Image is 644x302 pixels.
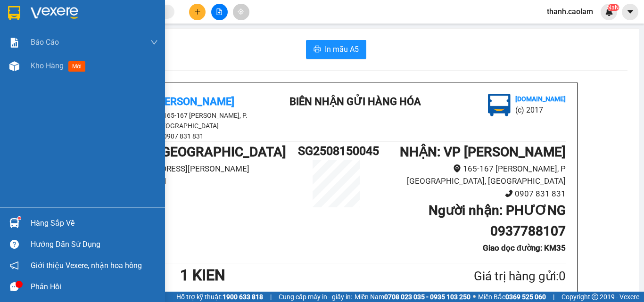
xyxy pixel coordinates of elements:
img: warehouse-icon [9,61,19,71]
span: | [553,292,554,302]
span: thanh.caolam [539,6,601,17]
span: Miền Bắc [478,292,546,302]
sup: 1 [18,217,21,220]
b: [PERSON_NAME] [155,96,234,107]
h1: 1 KIEN [180,263,428,287]
span: copyright [592,294,598,300]
img: icon-new-feature [605,8,613,16]
li: [STREET_ADDRESS][PERSON_NAME] [107,163,298,175]
span: In mẫu A5 [325,43,359,55]
span: Hỗ trợ kỹ thuật: [176,292,263,302]
span: caret-down [626,8,635,16]
strong: 1900 633 818 [223,293,263,301]
span: printer [314,45,321,54]
li: 0907 831 831 [374,188,566,200]
span: message [10,282,19,291]
li: 165-167 [PERSON_NAME], P [GEOGRAPHIC_DATA], [GEOGRAPHIC_DATA] [374,163,566,188]
li: 165-167 [PERSON_NAME], P. [GEOGRAPHIC_DATA] [107,110,276,131]
b: GỬI : VP [GEOGRAPHIC_DATA] [107,144,286,160]
span: Cung cấp máy in - giấy in: [279,292,352,302]
div: Hàng sắp về [31,216,158,230]
span: down [150,39,158,46]
span: ⚪️ [473,295,476,299]
img: logo.jpg [488,94,511,116]
button: file-add [211,4,228,20]
span: environment [453,164,461,172]
strong: 0708 023 035 - 0935 103 250 [384,293,471,301]
b: Người nhận : PHƯƠNG 0937788107 [429,203,566,239]
div: Hướng dẫn sử dụng [31,237,158,252]
span: phone [505,189,513,197]
button: aim [233,4,249,20]
span: Báo cáo [31,36,59,48]
span: Miền Nam [355,292,471,302]
li: (c) 2017 [515,104,566,116]
span: file-add [216,8,223,15]
span: plus [194,8,201,15]
h1: SG2508150045 [298,142,374,160]
img: logo-vxr [8,6,20,20]
span: notification [10,261,19,270]
button: plus [189,4,206,20]
span: mới [68,61,85,72]
div: Giá trị hàng gửi: 0 [428,267,566,286]
span: Giới thiệu Vexere, nhận hoa hồng [31,260,142,271]
strong: 0369 525 060 [505,293,546,301]
b: [DOMAIN_NAME] [515,95,566,103]
button: printerIn mẫu A5 [306,40,366,59]
sup: NaN [607,4,619,11]
div: Phản hồi [31,280,158,294]
span: | [270,292,272,302]
span: aim [238,8,244,15]
span: question-circle [10,240,19,249]
li: 0903 711 411 [107,175,298,188]
span: Kho hàng [31,61,64,70]
img: solution-icon [9,38,19,48]
b: BIÊN NHẬN GỬI HÀNG HÓA [289,96,421,107]
b: NHẬN : VP [PERSON_NAME] [400,144,566,160]
button: caret-down [622,4,638,20]
li: 0907 831 831 [107,131,276,141]
img: warehouse-icon [9,218,19,228]
b: Giao dọc đường: KM35 [483,243,566,253]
